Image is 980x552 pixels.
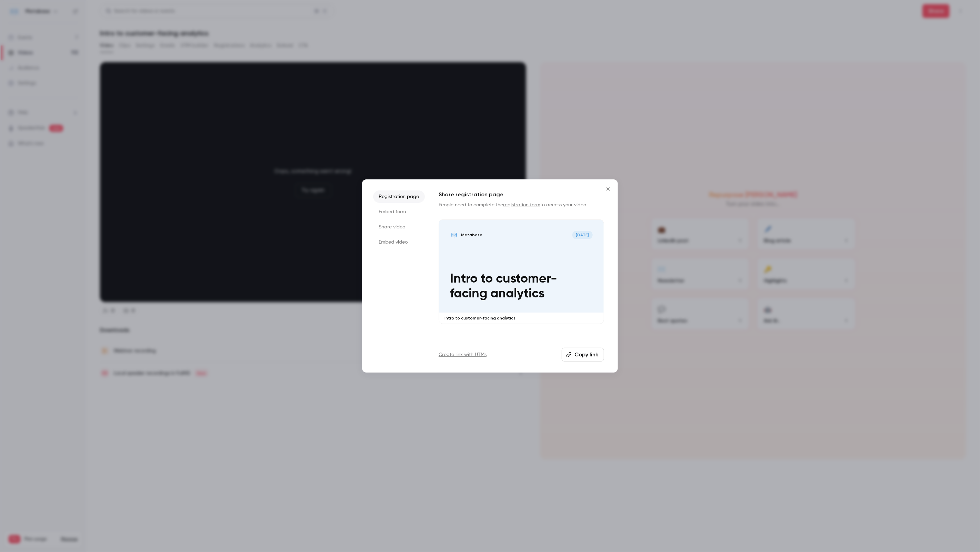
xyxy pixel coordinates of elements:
[572,231,593,239] span: [DATE]
[439,219,604,324] a: Intro to customer-facing analyticsMetabase[DATE]Intro to customer-facing analyticsIntro to custom...
[439,201,604,208] p: People need to complete the to access your video
[439,351,487,358] a: Create link with UTMs
[445,315,598,321] p: Intro to customer-facing analytics
[450,231,458,239] img: Intro to customer-facing analytics
[373,221,425,233] li: Share video
[439,190,604,199] h1: Share registration page
[450,272,592,302] p: Intro to customer-facing analytics
[503,203,540,207] a: registration form
[373,236,425,248] li: Embed video
[373,206,425,218] li: Embed form
[373,190,425,203] li: Registration page
[601,182,615,196] button: Close
[562,348,604,362] button: Copy link
[461,232,482,238] p: Metabase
